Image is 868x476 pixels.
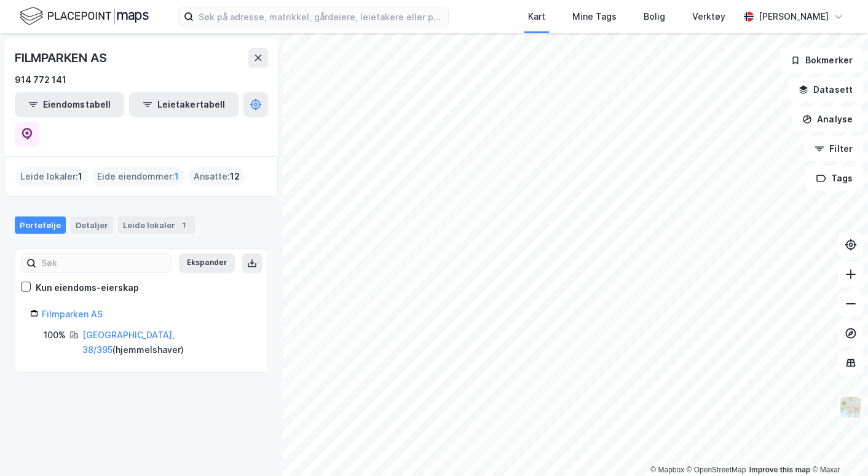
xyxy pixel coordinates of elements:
div: Detaljer [71,216,113,234]
button: Leietakertabell [129,92,239,117]
img: logo.f888ab2527a4732fd821a326f86c7f29.svg [20,6,149,27]
div: Bolig [644,9,665,24]
button: Bokmerker [780,48,863,73]
span: 1 [78,169,82,184]
div: [PERSON_NAME] [759,9,829,24]
a: Filmparken AS [42,309,103,319]
div: Leide lokaler : [15,167,87,186]
input: Søk [36,254,171,272]
img: Z [839,395,862,419]
div: Kart [528,9,545,24]
button: Tags [806,166,863,191]
span: 12 [230,169,240,184]
div: Leide lokaler [118,216,195,234]
div: ( hjemmelshaver ) [82,328,253,357]
div: Kun eiendoms-eierskap [36,280,139,295]
input: Søk på adresse, matrikkel, gårdeiere, leietakere eller personer [194,7,448,26]
div: 100% [44,328,66,343]
div: Mine Tags [572,9,617,24]
a: Mapbox [650,466,684,474]
div: Portefølje [15,216,66,234]
button: Analyse [792,107,863,132]
button: Ekspander [179,253,235,273]
a: [GEOGRAPHIC_DATA], 38/395 [82,330,175,355]
a: Improve this map [749,466,810,474]
a: OpenStreetMap [687,466,746,474]
iframe: Chat Widget [807,417,868,476]
div: Ansatte : [189,167,245,186]
span: 1 [175,169,179,184]
div: 1 [178,219,190,231]
div: 914 772 141 [15,73,66,87]
button: Filter [804,137,863,161]
button: Eiendomstabell [15,92,124,117]
div: Eide eiendommer : [92,167,184,186]
div: FILMPARKEN AS [15,48,109,68]
button: Datasett [788,77,863,102]
div: Verktøy [692,9,725,24]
